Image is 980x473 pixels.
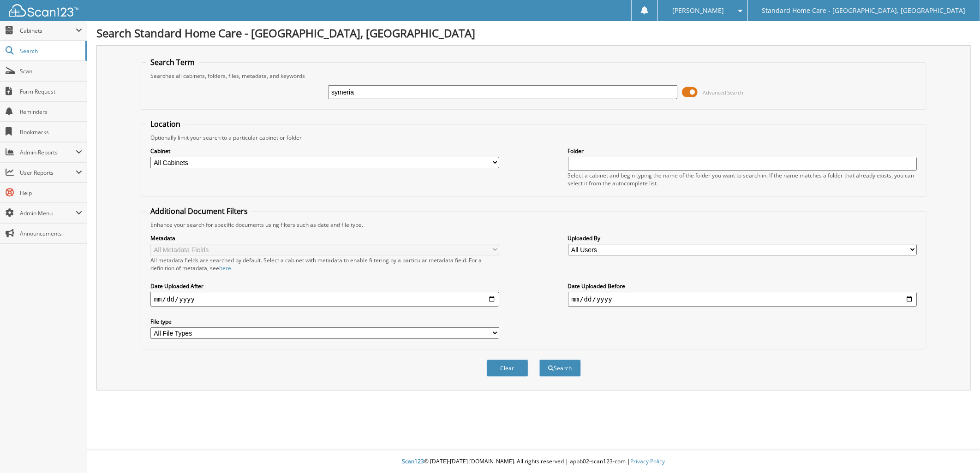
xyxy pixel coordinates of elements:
[568,147,917,155] label: Folder
[146,119,185,129] legend: Location
[568,282,917,290] label: Date Uploaded Before
[219,264,231,272] a: here
[487,360,528,377] button: Clear
[672,8,724,13] span: [PERSON_NAME]
[20,148,76,156] span: Admin Reports
[402,457,424,465] span: Scan123
[20,189,82,197] span: Help
[150,234,500,242] label: Metadata
[96,25,971,41] h1: Search Standard Home Care - [GEOGRAPHIC_DATA], [GEOGRAPHIC_DATA]
[20,169,76,177] span: User Reports
[20,230,82,237] span: Announcements
[146,206,252,216] legend: Additional Document Filters
[568,171,917,187] div: Select a cabinet and begin typing the name of the folder you want to search in. If the name match...
[539,360,581,377] button: Search
[20,88,82,95] span: Form Request
[20,47,81,55] span: Search
[9,4,78,17] img: scan123-logo-white.svg
[146,72,922,80] div: Searches all cabinets, folders, files, metadata, and keywords
[20,108,82,116] span: Reminders
[150,256,500,272] div: All metadata fields are searched by default. Select a cabinet with metadata to enable filtering b...
[150,147,500,155] label: Cabinet
[20,27,76,35] span: Cabinets
[20,67,82,75] span: Scan
[762,8,966,13] span: Standard Home Care - [GEOGRAPHIC_DATA], [GEOGRAPHIC_DATA]
[146,221,922,229] div: Enhance your search for specific documents using filters such as date and file type.
[703,89,744,96] span: Advanced Search
[150,318,500,325] label: File type
[20,209,76,217] span: Admin Menu
[631,457,665,465] a: Privacy Policy
[146,57,199,67] legend: Search Term
[150,282,500,290] label: Date Uploaded After
[568,234,917,242] label: Uploaded By
[146,134,922,142] div: Optionally limit your search to a particular cabinet or folder
[150,292,500,307] input: start
[20,128,82,136] span: Bookmarks
[87,450,980,473] div: © [DATE]-[DATE] [DOMAIN_NAME]. All rights reserved | appb02-scan123-com |
[568,292,917,307] input: end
